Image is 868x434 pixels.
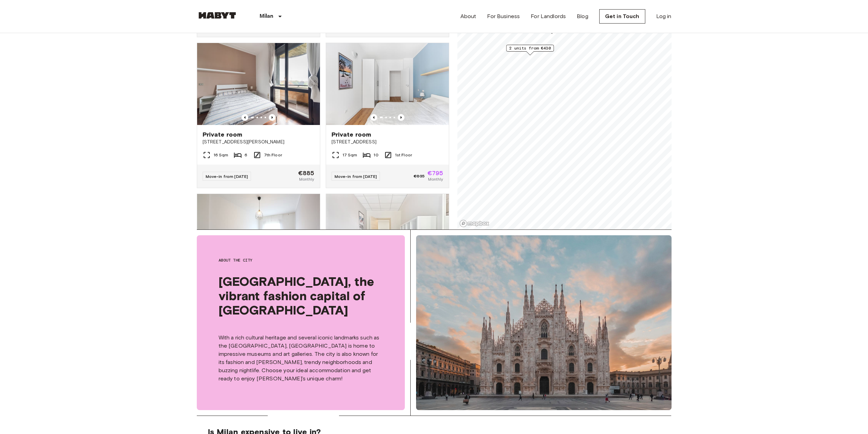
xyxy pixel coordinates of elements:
a: Marketing picture of unit IT-14-093-001-02HPrevious imagePrevious imagePrivate room[STREET_ADDRES... [197,194,320,339]
a: Mapbox logo [459,220,489,227]
span: 2 units from €430 [509,45,551,51]
button: Previous image [269,114,276,121]
span: [STREET_ADDRESS][PERSON_NAME] [203,139,314,145]
img: Marketing picture of unit IT-14-044-001-02H [197,43,320,125]
span: [STREET_ADDRESS] [332,139,443,145]
a: Blog [577,12,588,20]
div: Map marker [506,45,554,55]
span: Monthly [299,176,314,182]
span: 7th Floor [264,152,282,158]
span: Monthly [428,176,443,182]
span: €835 [414,173,425,179]
img: Marketing picture of unit IT-14-037-003-02H [326,194,449,276]
span: 17 Sqm [342,152,357,158]
a: Get in Touch [599,9,645,24]
a: Marketing picture of unit IT-14-035-002-08HPrevious imagePrevious imagePrivate room[STREET_ADDRES... [326,43,449,188]
span: 1st Floor [395,152,412,158]
span: Move-in from [DATE] [206,174,248,179]
p: Milan [260,12,274,20]
span: €885 [298,170,314,176]
span: Move-in from [DATE] [335,174,377,179]
a: About [460,12,476,20]
span: 6 [245,152,247,158]
a: Marketing picture of unit IT-14-037-003-02HPrevious imagePrevious imagePrivate room[STREET_ADDRES... [326,194,449,339]
img: Habyt [197,12,238,19]
span: About the city [219,257,383,263]
span: 16 Sqm [214,152,229,158]
button: Previous image [398,114,404,121]
p: With a rich cultural heritage and several iconic landmarks such as the [GEOGRAPHIC_DATA], [GEOGRA... [219,334,383,383]
span: Private room [332,130,371,139]
span: €795 [427,170,443,176]
a: Log in [656,12,672,20]
img: Marketing picture of unit IT-14-093-001-02H [197,194,320,276]
button: Previous image [241,114,248,121]
button: Previous image [370,114,377,121]
span: [GEOGRAPHIC_DATA], the vibrant fashion capital of [GEOGRAPHIC_DATA] [219,274,383,317]
span: 10 [373,152,378,158]
a: For Business [487,12,520,20]
a: For Landlords [531,12,566,20]
img: Milan, the vibrant fashion capital of Italy [416,235,672,410]
img: Marketing picture of unit IT-14-035-002-08H [326,43,449,125]
a: Marketing picture of unit IT-14-044-001-02HPrevious imagePrevious imagePrivate room[STREET_ADDRES... [197,43,320,188]
span: Private room [203,130,242,139]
